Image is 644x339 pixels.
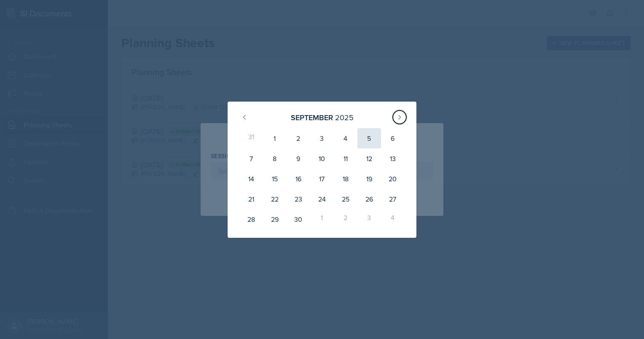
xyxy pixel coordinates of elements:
div: 2 [287,128,310,148]
div: 2 [334,209,357,229]
div: 19 [357,169,381,189]
div: 4 [334,128,357,148]
div: 28 [239,209,263,229]
div: 2025 [335,112,354,123]
div: 23 [287,189,310,209]
div: 29 [263,209,287,229]
div: 20 [381,169,405,189]
div: 22 [263,189,287,209]
div: 21 [239,189,263,209]
div: 16 [287,169,310,189]
div: 17 [310,169,334,189]
div: 25 [334,189,357,209]
div: 7 [239,148,263,169]
div: 3 [310,128,334,148]
div: 31 [239,128,263,148]
div: 11 [334,148,357,169]
div: 27 [381,189,405,209]
div: 18 [334,169,357,189]
div: 5 [357,128,381,148]
div: 26 [357,189,381,209]
div: 6 [381,128,405,148]
div: 4 [381,209,405,229]
div: 13 [381,148,405,169]
div: 9 [287,148,310,169]
div: 10 [310,148,334,169]
div: 14 [239,169,263,189]
div: September [291,112,333,123]
div: 1 [310,209,334,229]
div: 30 [287,209,310,229]
div: 1 [263,128,287,148]
div: 15 [263,169,287,189]
div: 3 [357,209,381,229]
div: 8 [263,148,287,169]
div: 24 [310,189,334,209]
div: 12 [357,148,381,169]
